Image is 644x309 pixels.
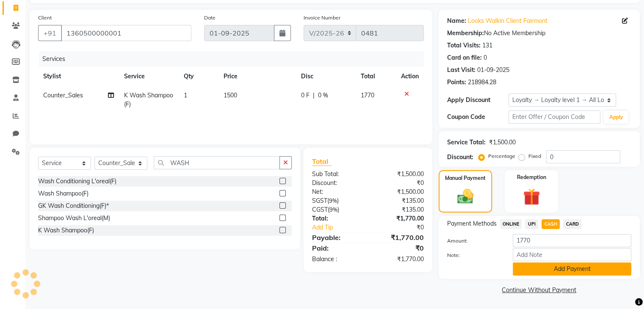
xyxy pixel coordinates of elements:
label: Note: [441,251,506,259]
div: Discount: [306,179,368,188]
div: GK Wash Conditioning(F)* [38,201,109,210]
label: Fixed [528,152,541,160]
span: Total [312,157,332,166]
div: Card on file: [447,53,482,62]
div: Services [39,51,430,67]
div: Last Visit: [447,66,475,74]
label: Percentage [488,152,515,160]
a: Add Tip [306,223,378,232]
div: Service Total: [447,138,486,147]
div: ₹1,500.00 [368,170,430,179]
label: Amount: [441,237,506,245]
th: Disc [296,67,355,86]
img: _cash.svg [452,187,478,206]
div: Membership: [447,29,484,38]
span: 1500 [224,91,237,99]
a: Looks Walkin Client Fairmont [468,17,547,25]
span: UPI [525,219,538,229]
span: K Wash Shampoo(F) [124,91,173,108]
button: Apply [604,111,628,124]
th: Stylist [38,67,119,86]
span: 1770 [360,91,374,99]
div: Total: [306,214,368,223]
button: +91 [38,25,62,41]
label: Manual Payment [445,174,486,182]
div: ₹1,770.00 [368,255,430,264]
label: Invoice Number [304,14,340,22]
div: 0 [484,53,487,62]
span: 0 F [301,91,310,100]
label: Client [38,14,52,22]
input: Amount [513,234,631,247]
div: ₹0 [368,179,430,188]
span: CASH [542,219,560,229]
div: K Wash Shampoo(F) [38,226,94,235]
div: Total Visits: [447,41,481,50]
div: Apply Discount [447,96,509,105]
a: Continue Without Payment [440,286,638,295]
span: Payment Methods [447,219,497,228]
span: SGST [312,197,327,204]
div: ( ) [306,196,368,205]
div: Payable: [306,232,368,243]
div: 131 [482,41,492,50]
th: Service [119,67,179,86]
div: Net: [306,188,368,196]
span: 9% [329,197,337,204]
div: Discount: [447,153,473,162]
div: ₹1,770.00 [368,214,430,223]
span: Counter_Sales [43,91,83,99]
span: 0 % [318,91,328,100]
div: Paid: [306,243,368,253]
span: CGST [312,206,328,213]
span: 9% [329,206,337,213]
th: Price [218,67,296,86]
input: Add Note [513,248,631,261]
th: Action [396,67,424,86]
div: Shampoo Wash L'oreal(M) [38,214,110,223]
div: Coupon Code [447,113,509,121]
input: Enter Offer / Coupon Code [509,110,601,124]
img: _gift.svg [518,186,545,207]
div: ₹0 [378,223,430,232]
input: Search or Scan [154,156,280,169]
div: Name: [447,17,466,25]
label: Date [204,14,216,22]
span: CARD [563,219,581,229]
div: Wash Shampoo(F) [38,189,88,198]
span: | [313,91,315,100]
div: No Active Membership [447,29,631,38]
span: 1 [184,91,187,99]
div: ₹135.00 [368,205,430,214]
button: Add Payment [513,262,631,276]
div: Sub Total: [306,170,368,179]
div: ( ) [306,205,368,214]
input: Search by Name/Mobile/Email/Code [61,25,191,41]
div: ₹0 [368,243,430,253]
th: Total [355,67,395,86]
div: ₹1,770.00 [368,232,430,243]
th: Qty [179,67,218,86]
div: Points: [447,78,466,87]
span: ONLINE [500,219,522,229]
div: 01-09-2025 [477,66,509,74]
div: ₹1,500.00 [489,138,516,147]
div: ₹135.00 [368,196,430,205]
div: Balance : [306,255,368,264]
label: Redemption [517,174,546,181]
div: 218984.28 [468,78,496,87]
div: Wash Conditioning L'oreal(F) [38,177,116,186]
div: ₹1,500.00 [368,188,430,196]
